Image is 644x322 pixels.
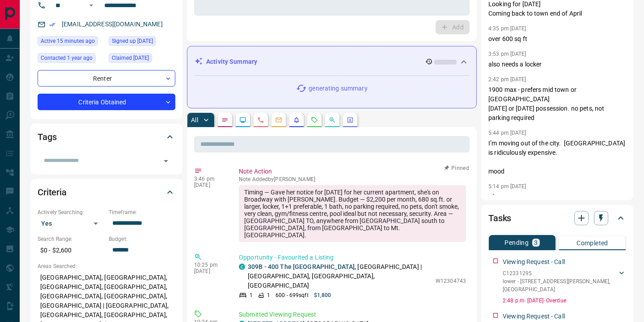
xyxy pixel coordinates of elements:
[112,54,149,62] span: Claimed [DATE]
[248,262,431,290] p: , [GEOGRAPHIC_DATA] | [GEOGRAPHIC_DATA], [GEOGRAPHIC_DATA], [GEOGRAPHIC_DATA]
[38,208,104,216] p: Actively Searching:
[503,297,626,305] p: 2:48 p.m. [DATE] - Overdue
[488,60,626,69] p: also needs a locker
[503,269,617,277] p: C12331295
[160,155,172,167] button: Open
[109,208,175,216] p: Timeframe:
[38,262,175,270] p: Areas Searched:
[41,54,93,62] span: Contacted 1 year ago
[488,85,626,123] p: 1900 max - prefers mid town or [GEOGRAPHIC_DATA] [DATE] or [DATE] possession. no pets, not parkin...
[436,277,466,285] p: W12304743
[257,116,264,124] svg: Calls
[488,34,626,44] p: over 600 sq ft
[38,130,56,144] h2: Tags
[329,116,336,124] svg: Opportunities
[267,291,270,299] p: 1
[239,185,466,242] div: Timing — Gave her notice for [DATE] for her current apartment, she's on Broadway with [PERSON_NAM...
[38,216,104,231] div: Yes
[38,243,104,258] p: $0 - $2,600
[38,126,175,148] div: Tags
[309,84,367,93] p: generating summary
[194,262,225,268] p: 10:25 pm
[488,211,511,225] h2: Tasks
[239,264,245,270] div: condos.ca
[49,21,55,28] svg: Email Verified
[275,116,282,124] svg: Emails
[488,25,526,32] p: 4:35 pm [DATE]
[503,277,617,293] p: lower - [STREET_ADDRESS][PERSON_NAME] , [GEOGRAPHIC_DATA]
[239,167,466,176] p: Note Action
[444,164,470,172] button: Pinned
[38,53,104,66] div: Wed Jun 26 2024
[250,291,253,299] p: 1
[504,239,529,246] p: Pending
[38,185,67,199] h2: Criteria
[248,263,355,270] a: 309B - 400 The [GEOGRAPHIC_DATA]
[109,36,175,49] div: Thu May 18 2017
[41,37,95,45] span: Active 15 minutes ago
[503,312,565,321] p: Viewing Request - Call
[195,54,469,70] div: Activity Summary
[38,70,175,87] div: Renter
[239,310,466,319] p: Submitted Viewing Request
[194,182,225,188] p: [DATE]
[239,116,246,124] svg: Lead Browsing Activity
[239,176,466,182] p: Note Added by [PERSON_NAME]
[191,117,198,123] p: All
[314,291,331,299] p: $1,800
[206,57,257,66] p: Activity Summary
[576,240,608,246] p: Completed
[488,51,526,57] p: 3:53 pm [DATE]
[503,268,626,295] div: C12331295lower - [STREET_ADDRESS][PERSON_NAME],[GEOGRAPHIC_DATA]
[293,116,300,124] svg: Listing Alerts
[194,268,225,274] p: [DATE]
[194,176,225,182] p: 3:46 pm
[311,116,318,124] svg: Requests
[488,130,526,136] p: 5:44 pm [DATE]
[112,37,153,45] span: Signed up [DATE]
[239,253,466,262] p: Opportunity - Favourited a Listing
[38,235,104,243] p: Search Range:
[503,257,565,267] p: Viewing Request - Call
[38,182,175,203] div: Criteria
[488,76,526,83] p: 2:42 pm [DATE]
[347,116,354,124] svg: Agent Actions
[488,139,626,176] p: I’m moving out of the city. [GEOGRAPHIC_DATA] is ridiculously expensive. mood
[275,291,308,299] p: 600 - 699 sqft
[488,192,626,202] p: gfu
[109,235,175,243] p: Budget:
[221,116,229,124] svg: Notes
[488,207,626,229] div: Tasks
[62,21,163,28] a: [EMAIL_ADDRESS][DOMAIN_NAME]
[109,53,175,66] div: Wed Jan 15 2025
[534,239,538,246] p: 3
[38,94,175,110] div: Criteria Obtained
[488,183,526,190] p: 5:14 pm [DATE]
[38,36,104,49] div: Mon Aug 11 2025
